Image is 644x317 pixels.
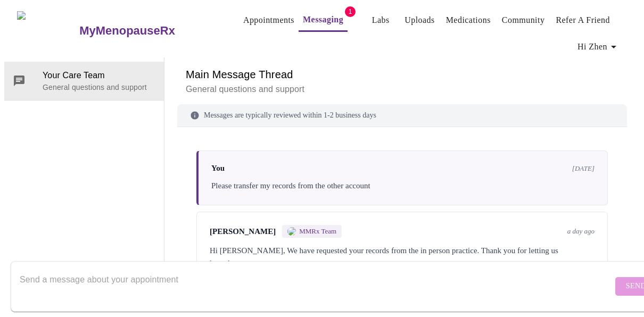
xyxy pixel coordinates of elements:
button: Appointments [239,10,299,31]
div: Your Care TeamGeneral questions and support [4,62,164,100]
a: Appointments [243,13,294,28]
button: Community [498,10,549,31]
a: Messaging [303,12,343,27]
span: MMRx Team [299,227,336,236]
img: MyMenopauseRx Logo [17,11,78,51]
h6: Main Message Thread [186,66,618,83]
div: Please transfer my records from the other account [211,179,595,192]
div: Messages are typically reviewed within 1-2 business days [177,104,627,127]
span: 1 [345,6,356,17]
a: Labs [372,13,390,28]
span: Hi Zhen [577,39,620,54]
a: MyMenopauseRx [78,12,218,49]
button: Refer a Friend [551,10,614,31]
h3: MyMenopauseRx [79,24,175,38]
span: a day ago [567,227,595,236]
span: Your Care Team [43,69,155,82]
div: Hi [PERSON_NAME], We have requested your records from the in person practice. Thank you for letti... [210,244,595,270]
a: Uploads [404,13,435,28]
p: General questions and support [186,83,618,96]
p: General questions and support [43,82,155,93]
button: Medications [442,10,495,31]
span: [PERSON_NAME] [210,227,276,236]
a: Refer a Friend [556,13,610,28]
img: MMRX [287,227,296,236]
a: Community [502,13,545,28]
button: Uploads [400,10,439,31]
button: Hi Zhen [573,36,624,57]
button: Labs [364,10,398,31]
a: Medications [446,13,491,28]
button: Messaging [299,9,348,32]
span: You [211,164,225,173]
textarea: Send a message about your appointment [20,269,613,303]
span: [DATE] [572,164,595,173]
